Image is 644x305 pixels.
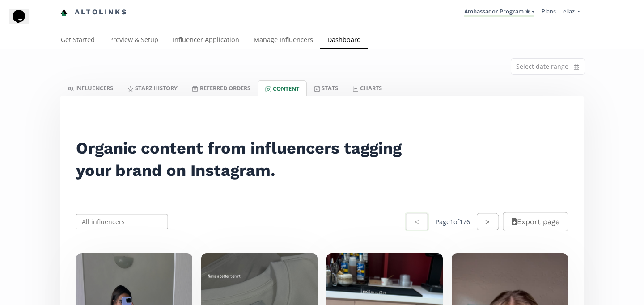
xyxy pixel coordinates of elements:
button: < [405,212,429,231]
input: All influencers [75,213,169,230]
a: Referred Orders [185,80,257,96]
a: Altolinks [60,5,127,20]
img: favicon-32x32.png [60,9,68,16]
h2: Organic content from influencers tagging your brand on Instagram. [76,137,413,182]
a: Ambassador Program ★ [464,7,534,17]
button: > [477,213,498,230]
a: INFLUENCERS [60,80,120,96]
iframe: chat widget [9,9,38,36]
a: Get Started [54,32,102,50]
div: Page 1 of 176 [436,217,470,226]
a: Dashboard [320,32,368,50]
a: Plans [542,7,556,15]
a: Influencer Application [165,32,246,50]
button: Export page [503,212,568,231]
a: Manage Influencers [246,32,320,50]
a: CHARTS [345,80,389,96]
svg: calendar [574,63,579,71]
a: Preview & Setup [102,32,165,50]
a: Content [258,80,307,96]
a: Starz HISTORY [120,80,185,96]
span: ellaz [563,7,575,15]
a: ellaz [563,7,580,17]
a: Stats [307,80,345,96]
